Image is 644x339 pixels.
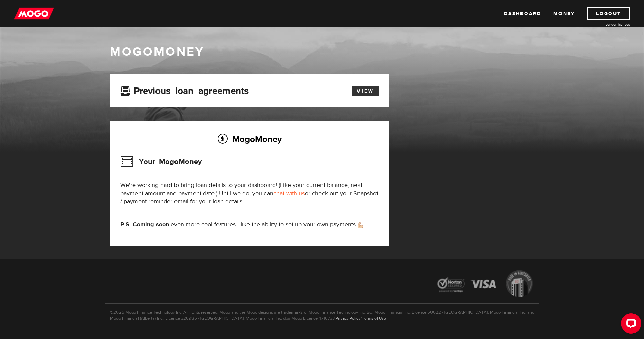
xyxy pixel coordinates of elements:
[504,7,541,20] a: Dashboard
[362,316,386,321] a: Terms of Use
[120,85,249,94] h3: Previous loan agreements
[120,153,202,171] h3: Your MogoMoney
[615,311,644,339] iframe: LiveChat chat widget
[273,190,305,197] a: chat with us
[587,7,630,20] a: Logout
[105,303,539,321] p: ©2025 Mogo Finance Technology Inc. All rights reserved. Mogo and the Mogo designs are trademarks ...
[120,132,379,146] h2: MogoMoney
[110,45,534,59] h1: MogoMoney
[358,222,363,228] img: strong arm emoji
[579,22,630,27] a: Lender licences
[553,7,575,20] a: Money
[352,86,379,96] a: View
[120,181,379,206] p: We're working hard to bring loan details to your dashboard! (Like your current balance, next paym...
[120,221,379,229] p: even more cool features—like the ability to set up your own payments
[14,7,54,20] img: mogo_logo-11ee424be714fa7cbb0f0f49df9e16ec.png
[120,221,171,228] strong: P.S. Coming soon:
[431,265,539,303] img: legal-icons-92a2ffecb4d32d839781d1b4e4802d7b.png
[336,316,361,321] a: Privacy Policy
